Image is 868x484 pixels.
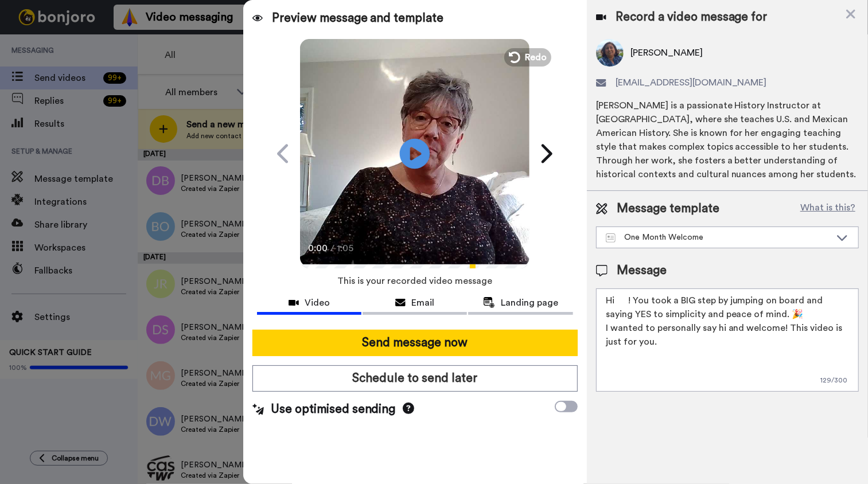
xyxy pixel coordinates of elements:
span: Use optimised sending [271,401,396,418]
textarea: Hi ! You took a BIG step by jumping on board and saying YES to simplicity and peace of mind. 🎉 I ... [596,288,859,392]
button: Schedule to send later [252,365,578,392]
span: / [330,241,334,255]
button: What is this? [797,200,859,217]
span: 0:00 [308,241,328,255]
span: [EMAIL_ADDRESS][DOMAIN_NAME] [616,76,767,89]
span: Message template [617,200,719,217]
span: 1:05 [337,241,357,255]
span: This is your recorded video message [337,268,492,294]
span: Email [411,296,434,310]
img: Message-temps.svg [606,233,616,243]
span: Video [305,296,330,310]
button: Send message now [252,330,578,356]
span: Landing page [501,296,558,310]
span: Message [617,262,667,279]
div: [PERSON_NAME] is a passionate History Instructor at [GEOGRAPHIC_DATA], where she teaches U.S. and... [596,99,859,181]
div: One Month Welcome [606,232,831,243]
